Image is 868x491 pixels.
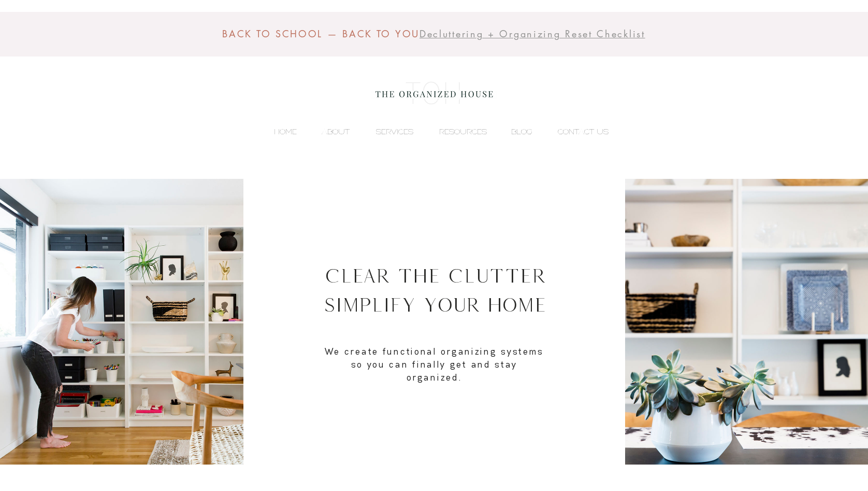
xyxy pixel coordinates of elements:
p: RESOURCES [434,124,492,139]
p: We create functional organizing systems so you can finally get and stay organized. [323,345,545,384]
nav: Site [254,124,614,139]
p: HOME [269,124,302,139]
a: BLOG [492,124,538,139]
p: BLOG [506,124,538,139]
p: SERVICES [371,124,418,139]
p: CONTACT US [553,124,614,139]
a: Decluttering + Organizing Reset Checklist [419,28,645,40]
a: HOME [254,124,302,139]
a: ABOUT [302,124,355,139]
p: ABOUT [316,124,355,139]
a: CONTACT US [538,124,614,139]
a: SERVICES [355,124,418,139]
span: Clear The Clutter Simplify Your Home [324,264,546,316]
a: RESOURCES [418,124,492,139]
img: the organized house [371,73,498,114]
span: BACK TO SCHOOL — BACK TO YOU [222,27,419,40]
